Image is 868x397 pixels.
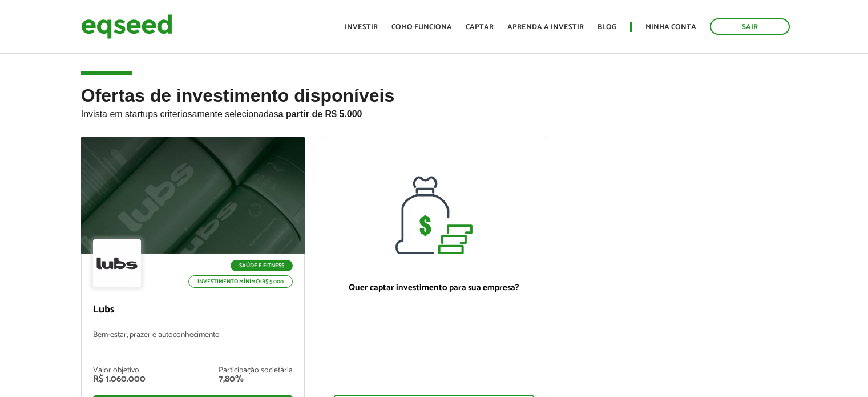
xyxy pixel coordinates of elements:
div: Valor objetivo [93,367,146,375]
a: Minha conta [645,23,696,31]
p: Bem-estar, prazer e autoconhecimento [93,331,293,355]
p: Invista em startups criteriosamente selecionadas [81,106,788,119]
div: R$ 1.060.000 [93,375,146,384]
a: Sair [710,18,790,35]
p: Lubs [93,304,293,316]
a: Como funciona [391,23,452,31]
a: Captar [466,23,494,31]
img: EqSeed [81,11,172,42]
p: Saúde e Fitness [231,260,293,271]
div: 7,80% [219,375,293,384]
strong: a partir de R$ 5.000 [278,109,362,119]
a: Blog [597,23,616,31]
h2: Ofertas de investimento disponíveis [81,86,788,137]
div: Participação societária [219,367,293,375]
a: Investir [345,23,378,31]
p: Investimento mínimo: R$ 5.000 [188,275,293,288]
p: Quer captar investimento para sua empresa? [334,283,534,293]
a: Aprenda a investir [507,23,584,31]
